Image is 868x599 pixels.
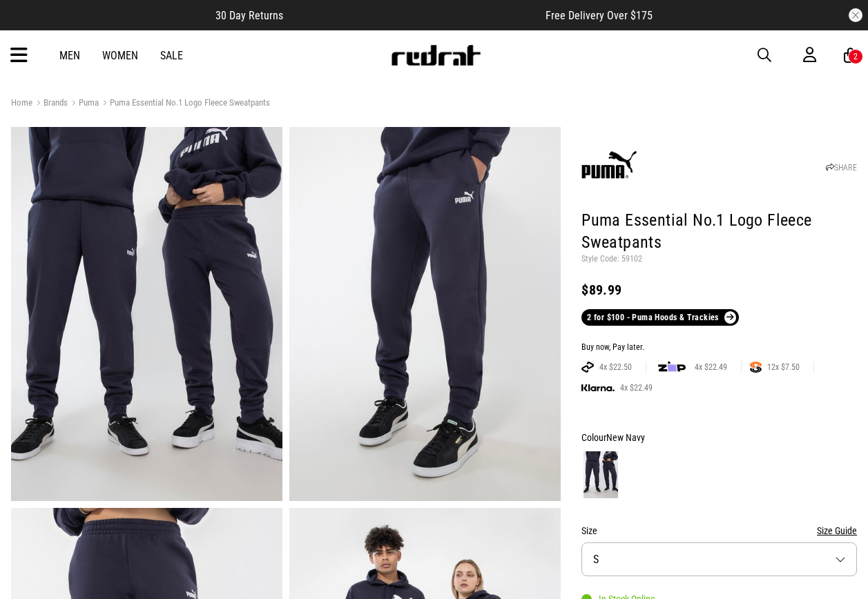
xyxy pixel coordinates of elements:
a: Men [59,49,80,62]
div: Colour [581,429,857,446]
a: 2 [844,48,857,63]
span: 12x $7.50 [762,362,805,373]
div: Buy now, Pay later. [581,342,857,353]
span: 4x $22.50 [594,362,637,373]
img: KLARNA [581,384,615,392]
span: 4x $22.49 [689,362,733,373]
a: SHARE [826,163,857,173]
h1: Puma Essential No.1 Logo Fleece Sweatpants [581,210,857,254]
img: New Navy [584,451,618,498]
img: Puma Essential No.1 Logo Fleece Sweatpants in Blue [289,127,561,501]
span: 30 Day Returns [215,9,283,22]
img: SPLITPAY [750,362,762,373]
img: Puma [581,139,637,194]
div: Size [581,522,857,539]
span: S [593,553,599,566]
img: Redrat logo [390,45,481,66]
div: 2 [853,52,858,61]
span: Free Delivery Over $175 [546,9,653,22]
a: Women [102,49,138,62]
button: S [581,542,857,576]
img: zip [658,360,686,374]
a: Home [11,97,32,108]
iframe: Customer reviews powered by Trustpilot [311,8,518,22]
a: Puma Essential No.1 Logo Fleece Sweatpants [99,97,270,110]
div: $89.99 [581,282,857,298]
img: AFTERPAY [581,362,594,373]
a: Puma [68,97,99,110]
p: Style Code: 59102 [581,254,857,265]
span: 4x $22.49 [615,382,658,393]
span: New Navy [606,432,645,443]
a: Brands [32,97,68,110]
a: 2 for $100 - Puma Hoods & Trackies [581,309,739,326]
button: Size Guide [817,522,857,539]
img: Puma Essential No.1 Logo Fleece Sweatpants in Blue [11,127,282,501]
a: Sale [160,49,183,62]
